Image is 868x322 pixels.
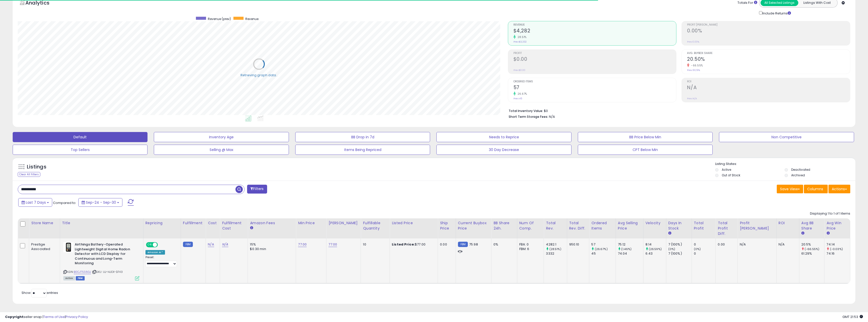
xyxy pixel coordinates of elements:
[458,242,468,247] small: FBM
[392,242,434,247] div: $77.00
[295,145,430,155] button: Items Being Repriced
[27,163,46,171] h5: Listings
[513,85,676,91] h2: 57
[687,56,850,63] h2: 20.50%
[722,173,740,177] label: Out of Stock
[807,186,823,192] span: Columns
[826,231,829,236] small: Avg Win Price.
[718,220,735,236] div: Total Profit Diff.
[791,173,805,177] label: Archived
[509,109,543,113] b: Total Inventory Value:
[66,314,88,319] a: Privacy Policy
[222,220,246,231] div: Fulfillment Cost
[722,167,731,172] label: Active
[591,251,615,256] div: 45
[569,242,585,247] div: 950.10
[694,242,716,247] div: 0
[687,24,850,26] span: Profit [PERSON_NAME]
[687,40,699,43] small: Prev: 0.00%
[805,247,819,251] small: (-66.55%)
[146,243,153,247] span: ON
[13,145,147,155] button: Top Sellers
[145,250,165,255] div: Amazon AI *
[668,251,692,256] div: 7 (100%)
[298,220,324,226] div: Min Price
[145,220,179,226] div: Repricing
[842,314,863,319] span: 2025-10-8 21:53 GMT
[668,247,675,251] small: (0%)
[26,200,46,205] span: Last 7 Days
[440,242,452,247] div: 0.00
[546,242,567,247] div: 4282.1
[76,276,85,280] span: FBM
[694,251,716,256] div: 0
[755,10,797,16] div: Include Returns
[826,242,850,247] div: 74.14
[392,242,415,247] b: Listed Price:
[578,132,713,142] button: BB Price Below Min
[298,242,307,247] a: 77.00
[649,247,662,251] small: (26.59%)
[668,231,671,236] small: Days In Stock.
[250,242,292,247] div: 15%
[493,242,513,247] div: 0%
[145,256,177,267] div: Preset:
[801,220,822,231] div: Avg BB Share
[591,220,613,231] div: Ordered Items
[591,242,615,247] div: 57
[618,220,641,231] div: Avg Selling Price
[513,56,676,63] h2: $0.00
[687,85,850,91] h2: N/A
[801,231,804,236] small: Avg BB Share.
[75,242,136,267] b: Airthings Battery-Operated Lightweight Digital Home Radon Detector with LCD Display for Continuou...
[22,290,58,295] span: Show: entries
[569,220,587,231] div: Total Rev. Diff.
[241,73,278,77] div: Retrieving graph data..
[328,242,337,247] a: 77.00
[247,185,267,194] button: Filters
[53,200,76,205] span: Compared to:
[250,220,294,226] div: Amazon Fees
[208,242,214,247] a: N/A
[513,97,522,100] small: Prev: 45
[440,220,453,231] div: Ship Price
[830,247,843,251] small: (-0.03%)
[78,198,122,207] button: Sep-24 - Sep-30
[740,220,774,231] div: Profit [PERSON_NAME]
[509,115,548,119] b: Short Term Storage Fees:
[801,242,824,247] div: 20.5%
[18,198,52,207] button: Last 7 Days
[779,242,795,247] div: N/A
[222,242,228,247] a: N/A
[687,69,700,72] small: Prev: 61.29%
[519,242,540,247] div: FBA: 0
[621,247,632,251] small: (1.46%)
[546,220,565,231] div: Total Rev.
[618,242,643,247] div: 75.12
[828,185,850,193] button: Actions
[92,270,123,274] span: | SKU: UJ-HJEX-SF43
[791,167,810,172] label: Deactivated
[295,132,430,142] button: BB Drop in 7d
[645,251,666,256] div: 6.43
[513,40,527,43] small: Prev: $3,332
[154,132,289,142] button: Inventory Age
[740,242,772,247] div: N/A
[458,220,489,231] div: Current Buybox Price
[63,242,73,252] img: 41AULEmpiCL._SL40_.jpg
[804,185,828,193] button: Columns
[5,314,24,319] strong: Copyright
[687,28,850,35] h2: 0.00%
[519,220,542,231] div: Num of Comp.
[154,145,289,155] button: Selling @ Max
[86,200,116,205] span: Sep-24 - Sep-30
[18,172,40,177] div: Clear All Filters
[328,220,359,226] div: [PERSON_NAME]
[826,251,850,256] div: 74.16
[668,242,692,247] div: 7 (100%)
[546,251,567,256] div: 3332
[183,220,204,226] div: Fulfillment
[63,276,75,280] span: All listings currently available for purchase on Amazon
[779,220,797,226] div: ROI
[549,114,555,119] span: N/A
